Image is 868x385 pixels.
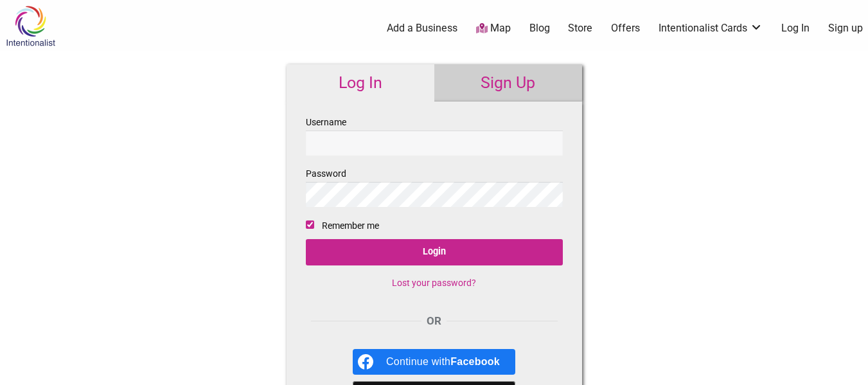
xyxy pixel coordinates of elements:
[287,64,434,102] a: Log In
[450,356,500,367] b: Facebook
[306,313,563,330] div: OR
[306,130,563,156] input: Username
[306,114,563,156] label: Username
[392,278,476,288] a: Lost your password?
[828,21,863,35] a: Sign up
[568,21,592,35] a: Store
[434,64,582,102] a: Sign Up
[353,349,515,375] a: Continue with <b>Facebook</b>
[659,21,763,35] a: Intentionalist Cards
[306,239,563,265] input: Login
[611,21,640,35] a: Offers
[322,218,379,234] label: Remember me
[476,21,511,36] a: Map
[387,21,457,35] a: Add a Business
[386,349,500,375] div: Continue with
[306,166,563,207] label: Password
[529,21,550,35] a: Blog
[781,21,810,35] a: Log In
[306,182,563,207] input: Password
